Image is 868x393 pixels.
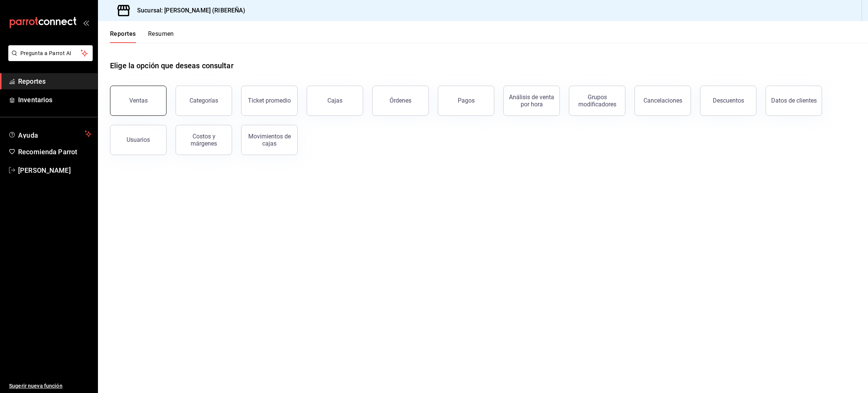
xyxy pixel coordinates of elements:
[18,147,92,157] span: Recomienda Parrot
[9,382,92,390] span: Sugerir nueva función
[18,95,92,105] span: Inventarios
[18,165,92,175] span: [PERSON_NAME]
[372,86,429,116] button: Órdenes
[569,86,625,116] button: Grupos modificadores
[248,97,291,104] div: Ticket promedio
[643,97,682,104] div: Cancelaciones
[110,30,136,43] button: Reportes
[241,86,298,116] button: Ticket promedio
[18,129,82,138] span: Ayuda
[574,94,620,108] div: Grupos modificadores
[18,76,92,86] span: Reportes
[390,97,411,104] div: Órdenes
[20,49,81,57] span: Pregunta a Parrot AI
[110,125,167,155] button: Usuarios
[176,125,232,155] button: Costos y márgenes
[241,125,298,155] button: Movimientos de cajas
[110,86,167,116] button: Ventas
[307,86,363,116] button: Cajas
[5,55,93,63] a: Pregunta a Parrot AI
[131,6,245,15] h3: Sucursal: [PERSON_NAME] (RIBEREÑA)
[508,94,555,108] div: Análisis de venta por hora
[458,97,475,104] div: Pagos
[189,97,218,104] div: Categorías
[129,97,148,104] div: Ventas
[180,133,227,147] div: Costos y márgenes
[8,45,93,61] button: Pregunta a Parrot AI
[148,30,174,43] button: Resumen
[713,97,744,104] div: Descuentos
[700,86,756,116] button: Descuentos
[176,86,232,116] button: Categorías
[83,20,89,26] button: open_drawer_menu
[327,97,342,104] div: Cajas
[634,86,691,116] button: Cancelaciones
[438,86,494,116] button: Pagos
[503,86,560,116] button: Análisis de venta por hora
[110,60,234,71] h1: Elige la opción que deseas consultar
[127,136,150,143] div: Usuarios
[246,133,293,147] div: Movimientos de cajas
[766,86,822,116] button: Datos de clientes
[771,97,817,104] div: Datos de clientes
[110,30,174,43] div: navigation tabs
